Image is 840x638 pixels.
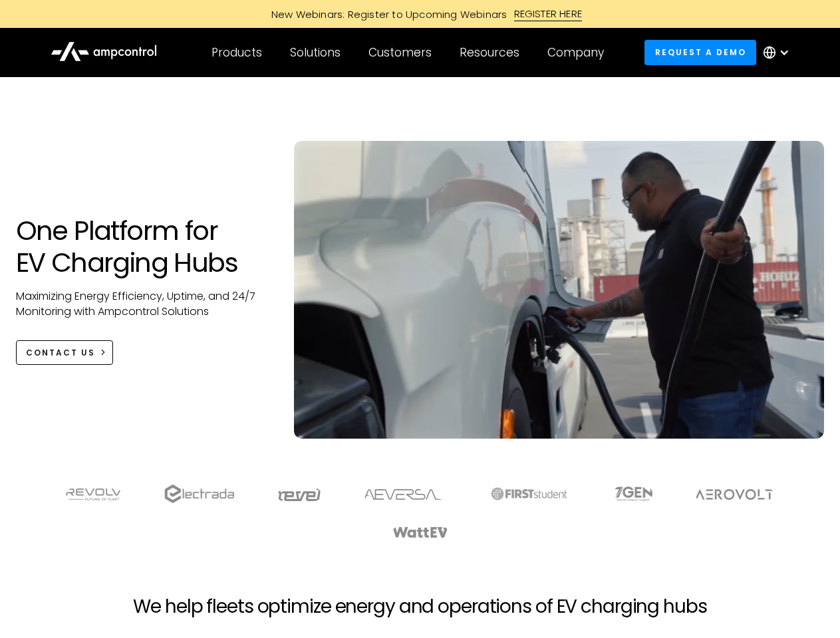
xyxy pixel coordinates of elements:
[16,340,114,365] a: CONTACT US
[547,45,604,60] div: Company
[211,45,262,60] div: Products
[460,45,519,60] div: Resources
[258,7,514,21] div: New Webinars: Register to Upcoming Webinars
[368,45,432,60] div: Customers
[16,289,268,319] p: Maximizing Energy Efficiency, Uptime, and 24/7 Monitoring with Ampcontrol Solutions
[121,7,720,21] a: New Webinars: Register to Upcoming WebinarsREGISTER HERE
[514,7,583,21] div: REGISTER HERE
[16,215,268,278] h1: One Platform for EV Charging Hubs
[26,347,95,359] div: CONTACT US
[290,45,341,60] div: Solutions
[133,595,706,618] h2: We help fleets optimize energy and operations of EV charging hubs
[644,40,756,64] a: Request a demo
[392,527,448,538] img: WattEV logo
[695,489,774,500] img: Aerovolt Logo
[164,484,234,503] img: electrada logo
